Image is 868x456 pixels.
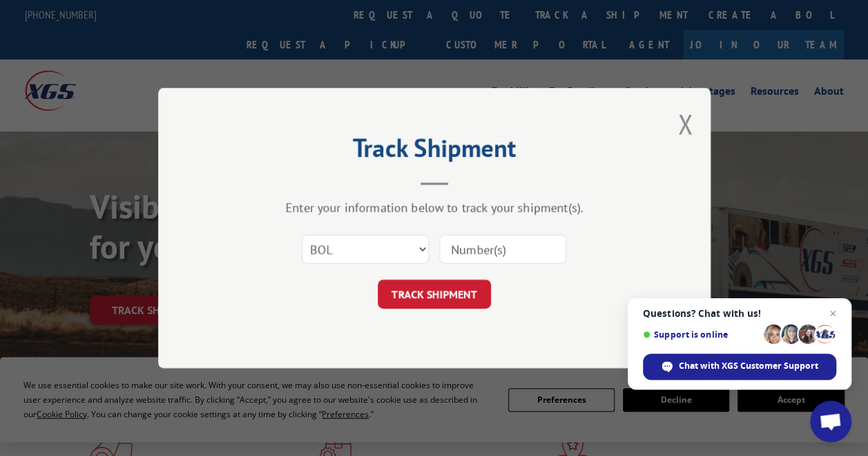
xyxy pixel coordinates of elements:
div: Enter your information below to track your shipment(s). [227,199,642,215]
span: Support is online [643,329,759,340]
div: Chat with XGS Customer Support [643,354,836,380]
span: Questions? Chat with us! [643,308,836,319]
button: Close modal [678,105,693,142]
h2: Track Shipment [227,138,642,165]
button: TRACK SHIPMENT [378,280,491,309]
input: Number(s) [439,235,566,264]
span: Chat with XGS Customer Support [679,360,818,372]
span: Close chat [824,305,841,322]
div: Open chat [810,401,851,442]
